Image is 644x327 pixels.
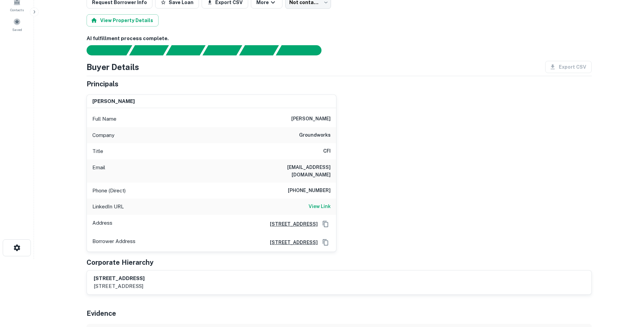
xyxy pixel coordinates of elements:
p: Title [92,147,103,155]
div: Principals found, still searching for contact information. This may take time... [239,45,279,55]
div: Principals found, AI now looking for contact information... [202,45,242,55]
h5: Principals [87,79,118,89]
p: Full Name [92,115,116,123]
h6: groundworks [299,131,331,139]
h6: AI fulfillment process complete. [87,35,592,42]
div: AI fulfillment process complete. [276,45,330,55]
a: View Link [309,203,331,211]
h6: [PERSON_NAME] [291,115,331,123]
h4: Buyer Details [87,61,139,73]
a: [STREET_ADDRESS] [264,239,318,246]
button: Copy Address [320,237,331,247]
h6: [PERSON_NAME] [92,98,135,105]
h5: Corporate Hierarchy [87,257,153,268]
div: Documents found, AI parsing details... [166,45,205,55]
h6: [EMAIL_ADDRESS][DOMAIN_NAME] [249,163,331,178]
p: Address [92,219,112,229]
p: [STREET_ADDRESS] [94,282,145,290]
button: View Property Details [87,14,159,27]
button: Copy Address [320,219,331,229]
h6: CFI [323,147,331,155]
a: [STREET_ADDRESS] [264,220,318,228]
span: Saved [12,27,22,32]
p: Borrower Address [92,237,135,247]
p: LinkedIn URL [92,203,124,211]
p: Company [92,131,114,139]
iframe: Chat Widget [610,273,644,305]
span: Contacts [10,7,24,13]
h6: [PHONE_NUMBER] [288,187,331,195]
h5: Evidence [87,308,116,319]
h6: View Link [309,203,331,210]
p: Phone (Direct) [92,187,126,195]
h6: [STREET_ADDRESS] [94,275,145,282]
p: Email [92,163,105,178]
div: Sending borrower request to AI... [78,45,129,55]
a: Saved [2,15,32,34]
div: Your request is received and processing... [129,45,169,55]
